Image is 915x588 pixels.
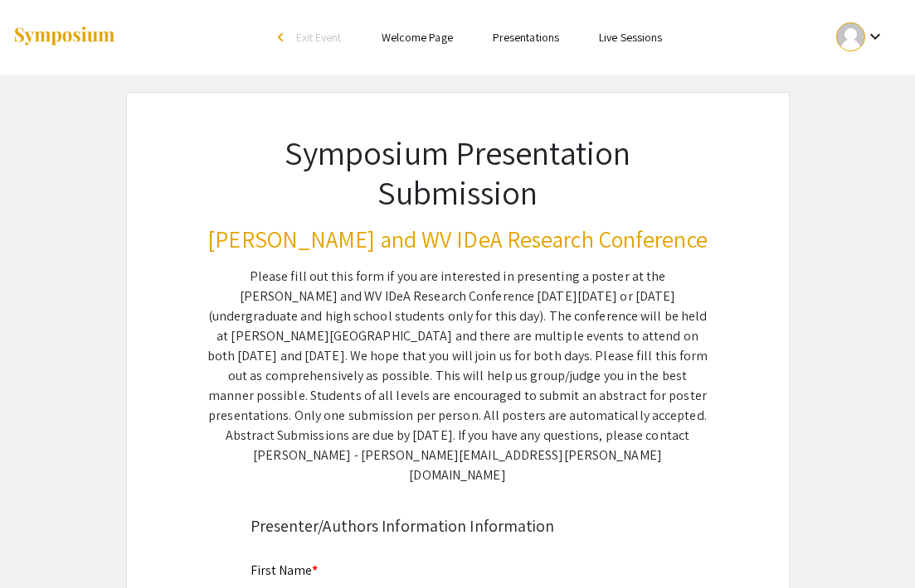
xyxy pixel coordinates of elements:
mat-icon: Expand account dropdown [865,27,885,46]
div: Presenter/Authors Information Information [251,513,665,538]
span: Exit Event [296,30,342,45]
h3: [PERSON_NAME] and WV IDeA Research Conference [207,225,708,253]
div: Please fill out this form if you are interested in presenting a poster at the [PERSON_NAME] and W... [207,267,708,485]
h1: Symposium Presentation Submission [207,133,708,212]
div: arrow_back_ios [278,32,288,42]
mat-label: First Name [251,561,318,579]
a: Presentations [493,30,559,45]
img: Symposium by ForagerOne [12,26,116,48]
a: Welcome Page [382,30,453,45]
button: Expand account dropdown [819,18,903,55]
iframe: Chat [12,513,71,576]
a: Live Sessions [599,30,662,45]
